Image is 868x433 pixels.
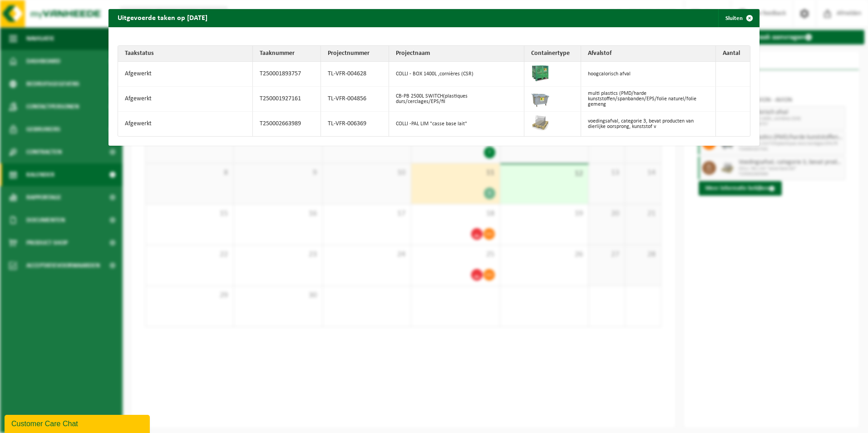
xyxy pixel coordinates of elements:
th: Projectnummer [321,46,389,62]
h2: Uitgevoerde taken op [DATE] [108,9,217,26]
button: Sluiten [718,9,759,27]
td: COLLI - BOX 1400L ,cornières (CSR) [389,62,524,87]
th: Taakstatus [118,46,253,62]
td: Afgewerkt [118,62,253,87]
td: CB-PB 2500L SWITCH(plastiques durs/cerclages/EPS/fil [389,87,524,112]
td: TL-VFR-004628 [321,62,389,87]
td: T250001927161 [253,87,321,112]
td: voedingsafval, categorie 3, bevat producten van dierlijke oorsprong, kunststof v [581,112,716,136]
th: Afvalstof [581,46,716,62]
td: multi plastics (PMD/harde kunststoffen/spanbanden/EPS/folie naturel/folie gemeng [581,87,716,112]
td: Afgewerkt [118,112,253,136]
img: LP-PA-00000-WDN-11 [531,114,549,132]
td: T250002663989 [253,112,321,136]
img: PB-HB-1400-HPE-GN-01 [531,64,549,82]
td: Afgewerkt [118,87,253,112]
th: Aantal [716,46,750,62]
iframe: chat widget [5,413,152,433]
th: Projectnaam [389,46,524,62]
td: TL-VFR-004856 [321,87,389,112]
img: WB-2500-GAL-GY-01 [531,89,549,107]
td: COLLI -PAL LIM "casse base lait" [389,112,524,136]
td: hoogcalorisch afval [581,62,716,87]
th: Containertype [524,46,581,62]
td: T250001893757 [253,62,321,87]
th: Taaknummer [253,46,321,62]
td: TL-VFR-006369 [321,112,389,136]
